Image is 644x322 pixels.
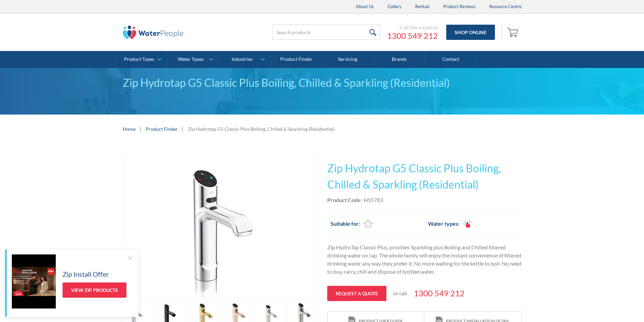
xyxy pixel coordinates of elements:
[116,51,167,68] a: Product Types
[12,254,56,308] img: Zip Install Offer
[188,125,335,132] div: Zip Hydrotap G5 Classic Plus Boiling, Chilled & Sparkling (Residential)
[576,288,644,322] iframe: podium webchat widget bubble
[124,56,154,62] div: Product Types
[232,56,253,62] div: Industries
[123,125,136,132] a: Home
[327,197,362,203] strong: Product Code:
[505,24,522,41] a: Open empty cart
[529,216,644,297] iframe: podium webchat widget prompt
[123,26,184,39] img: The Water People
[425,51,477,68] a: Contact
[123,153,317,298] a: open lightbox
[393,289,407,297] p: or call
[374,51,425,68] a: Brands
[428,220,459,228] h2: Water types:
[168,51,219,68] a: Water Types
[331,220,360,228] h2: Suitable for:
[181,125,185,133] div: |
[138,154,302,298] img: Zip Hydrotap G5 Classic Plus Boiling, Chilled & Sparkling (Residential)
[327,160,522,193] h1: Zip Hydrotap G5 Classic Plus Boiling, Chilled & Sparkling (Residential)
[414,287,464,299] a: 1300 549 212
[219,51,270,68] a: Industries
[327,286,386,301] a: Request a quote
[364,196,383,204] div: H55783
[446,25,495,40] a: Shop Online
[272,25,380,40] input: Search products
[146,125,178,132] a: Product Finder
[387,24,438,31] div: Call the experts
[507,27,520,38] img: shopping cart
[322,51,374,68] a: Servicing
[139,125,142,133] div: |
[63,282,126,298] a: View Zip Products
[271,51,322,68] a: Product Finder
[178,56,204,62] div: Water Types
[327,243,522,276] p: Zip HydroTap Classic Plus, provides Sparkling plus Boiling and Chilled filtered drinking water on...
[123,75,522,91] div: Zip Hydrotap G5 Classic Plus Boiling, Chilled & Sparkling (Residential)
[63,269,109,279] h5: Zip Install Offer
[387,31,438,41] a: 1300 549 212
